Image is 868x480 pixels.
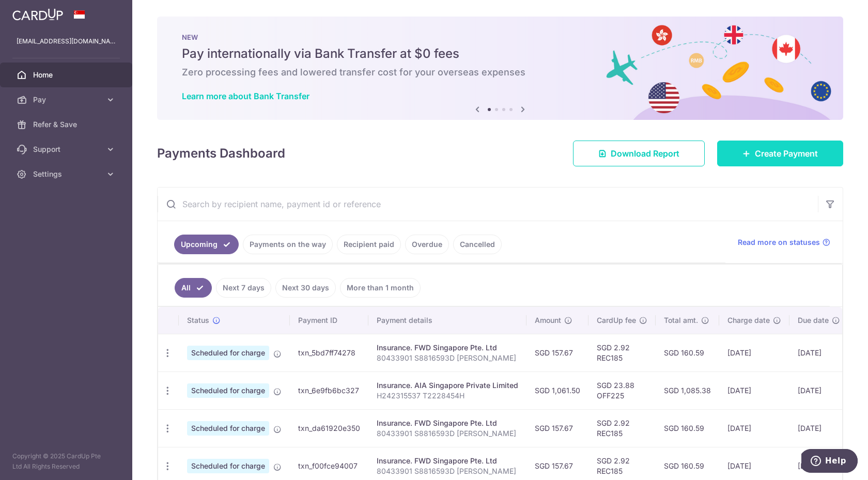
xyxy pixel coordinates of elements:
[656,409,719,447] td: SGD 160.59
[187,315,209,326] span: Status
[182,33,818,41] p: NEW
[719,334,789,371] td: [DATE]
[33,95,101,105] span: Pay
[290,409,368,447] td: txn_da61920e350
[182,66,818,79] h6: Zero processing fees and lowered transfer cost for your overseas expenses
[216,278,271,298] a: Next 7 days
[158,188,818,221] input: Search by recipient name, payment id or reference
[664,315,698,326] span: Total amt.
[182,91,309,101] a: Learn more about Bank Transfer
[33,144,101,154] span: Support
[290,334,368,371] td: txn_5bd7ff74278
[368,307,526,334] th: Payment details
[789,409,848,447] td: [DATE]
[187,421,269,436] span: Scheduled for charge
[243,235,333,254] a: Payments on the way
[17,36,116,47] p: [EMAIL_ADDRESS][DOMAIN_NAME]
[290,307,368,334] th: Payment ID
[719,371,789,409] td: [DATE]
[377,353,518,363] p: 80433901 S8816593D [PERSON_NAME]
[453,235,502,254] a: Cancelled
[611,147,679,160] span: Download Report
[738,237,820,247] span: Read more on statuses
[340,278,421,298] a: More than 1 month
[727,315,770,326] span: Charge date
[182,45,818,62] h5: Pay internationally via Bank Transfer at $0 fees
[377,428,518,439] p: 80433901 S8816593D [PERSON_NAME]
[33,169,101,179] span: Settings
[187,383,269,398] span: Scheduled for charge
[801,449,858,475] iframe: Opens a widget where you can find more information
[174,235,239,254] a: Upcoming
[24,7,45,17] span: Help
[377,343,518,353] div: Insurance. FWD Singapore Pte. Ltd
[33,70,101,80] span: Home
[157,144,285,163] h4: Payments Dashboard
[588,371,656,409] td: SGD 23.88 OFF225
[275,278,336,298] a: Next 30 days
[656,334,719,371] td: SGD 160.59
[377,418,518,428] div: Insurance. FWD Singapore Pte. Ltd
[157,17,843,120] img: Bank transfer banner
[789,334,848,371] td: [DATE]
[798,315,829,326] span: Due date
[717,141,843,166] a: Create Payment
[588,409,656,447] td: SGD 2.92 REC185
[526,334,588,371] td: SGD 157.67
[526,371,588,409] td: SGD 1,061.50
[337,235,401,254] a: Recipient paid
[535,315,561,326] span: Amount
[526,409,588,447] td: SGD 157.67
[377,391,518,401] p: H242315537 T2228454H
[789,371,848,409] td: [DATE]
[573,141,705,166] a: Download Report
[290,371,368,409] td: txn_6e9fb6bc327
[187,346,269,360] span: Scheduled for charge
[187,459,269,473] span: Scheduled for charge
[656,371,719,409] td: SGD 1,085.38
[12,8,63,21] img: CardUp
[597,315,636,326] span: CardUp fee
[755,147,818,160] span: Create Payment
[719,409,789,447] td: [DATE]
[377,466,518,476] p: 80433901 S8816593D [PERSON_NAME]
[377,380,518,391] div: Insurance. AIA Singapore Private Limited
[588,334,656,371] td: SGD 2.92 REC185
[405,235,449,254] a: Overdue
[33,119,101,130] span: Refer & Save
[738,237,830,247] a: Read more on statuses
[377,456,518,466] div: Insurance. FWD Singapore Pte. Ltd
[175,278,212,298] a: All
